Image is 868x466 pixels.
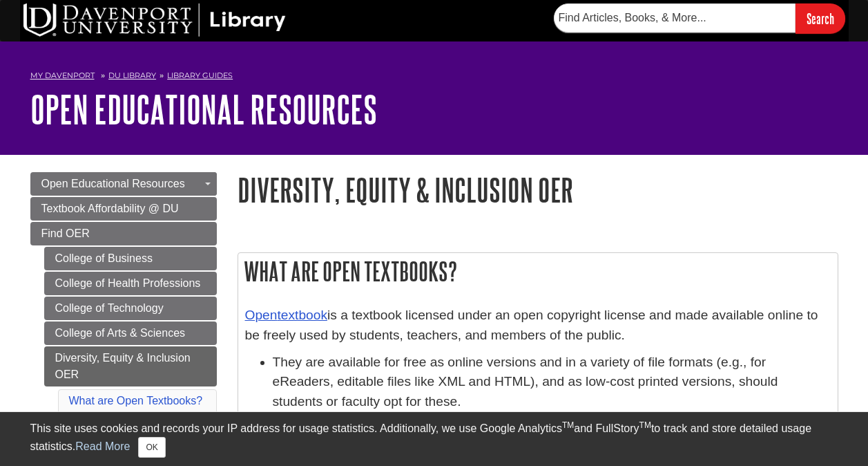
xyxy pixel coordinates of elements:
[138,437,165,458] button: Close
[273,353,831,412] li: They are available for free as online versions and in a variety of file formats (e.g., for eReade...
[23,3,286,37] img: DU Library
[44,297,217,320] a: College of Technology
[30,420,838,458] div: This site uses cookies and records your IP address for usage statistics. Additionally, we use Goo...
[30,66,838,88] nav: breadcrumb
[44,346,217,386] a: Diversity, Equity & Inclusion OER
[795,3,845,33] input: Search
[245,306,831,346] p: is a textbook licensed under an open copyright license and made available online to be freely use...
[108,71,156,80] a: DU Library
[554,3,795,32] input: Find Articles, Books, & More...
[245,308,278,322] a: Open
[69,395,203,407] a: What are Open Textbooks?
[41,178,185,189] span: Open Educational Resources
[44,272,217,295] a: College of Health Professions
[167,71,233,80] a: Library Guides
[554,3,845,33] form: Searches DU Library's articles, books, and more
[30,70,95,82] a: My Davenport
[238,253,838,290] h2: What are Open Textbooks?
[44,321,217,345] a: College of Arts & Sciences
[75,440,130,452] a: Read More
[41,203,179,214] span: Textbook Affordability @ DU
[44,247,217,270] a: College of Business
[30,222,217,245] a: Find OER
[277,308,327,322] a: textbook
[562,420,574,430] sup: TM
[238,172,838,207] h1: Diversity, Equity & Inclusion OER
[30,88,377,131] a: Open Educational Resources
[639,420,651,430] sup: TM
[30,172,217,196] a: Open Educational Resources
[41,227,90,239] span: Find OER
[30,197,217,221] a: Textbook Affordability @ DU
